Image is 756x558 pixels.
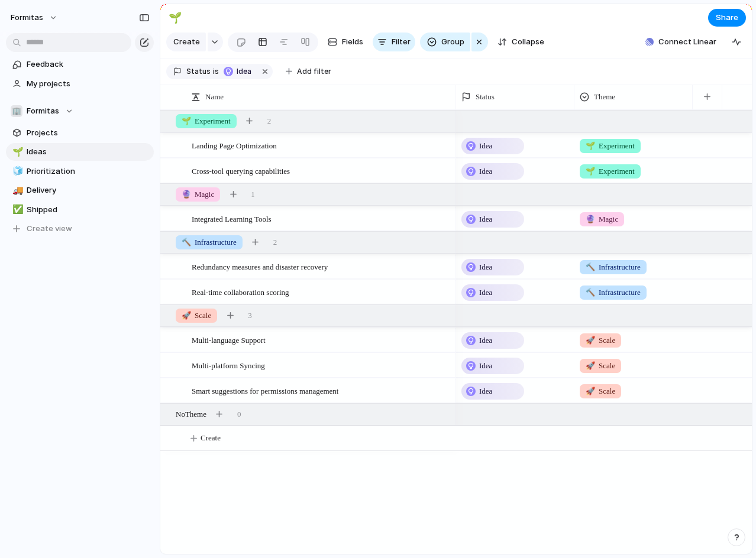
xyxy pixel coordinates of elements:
span: Delivery [27,184,150,196]
span: Status [476,91,495,103]
span: 🚀 [586,387,595,395]
button: 🌱 [166,8,185,27]
button: 🧊 [11,166,22,177]
span: Status [186,66,211,77]
button: 🚚 [11,184,22,196]
span: My projects [27,78,150,90]
a: 🧊Prioritization [6,163,154,180]
span: Feedback [27,59,150,70]
span: 🌱 [182,116,191,125]
span: 2 [267,115,272,127]
span: Idea [479,335,492,346]
button: ✅ [11,204,22,216]
span: 🔮 [182,190,191,199]
span: Projects [27,127,150,139]
span: Connect Linear [658,36,716,48]
span: Create [173,36,200,48]
span: 1 [251,189,255,200]
span: Experiment [182,115,231,127]
span: Infrastructure [586,287,641,299]
button: Connect Linear [641,33,721,51]
span: Filter [392,36,411,48]
button: Create view [6,220,154,238]
a: 🚚Delivery [6,181,154,199]
button: 🏢Formitas [6,102,154,120]
button: Share [708,9,746,27]
a: My projects [6,75,154,93]
button: Filter [373,33,415,51]
span: No Theme [176,408,206,420]
button: 🌱 [11,146,22,158]
span: Fields [342,36,363,48]
a: ✅Shipped [6,201,154,219]
span: 2 [273,236,277,248]
span: Multi-language Support [192,333,266,346]
span: Infrastructure [182,236,237,248]
span: Smart suggestions for permissions management [192,384,338,397]
button: Create [166,33,206,51]
span: Scale [586,335,615,346]
span: 3 [248,310,252,322]
span: Real-time collaboration scoring [192,285,289,299]
div: 🌱 [169,9,182,25]
span: Theme [594,91,615,103]
a: 🌱Ideas [6,143,154,161]
span: Multi-platform Syncing [192,358,265,372]
span: Idea [237,66,254,77]
span: 🔨 [586,288,595,297]
button: Fields [323,33,368,51]
span: 0 [237,408,241,420]
span: Name [205,91,224,103]
a: Projects [6,124,154,142]
span: Idea [479,166,492,177]
div: ✅ [12,203,21,216]
span: Ideas [27,146,150,158]
span: 🚀 [586,361,595,370]
span: Scale [182,310,211,322]
span: Experiment [586,140,635,152]
a: Feedback [6,56,154,73]
span: 🔮 [586,215,595,223]
span: Collapse [512,36,544,48]
span: Experiment [586,166,635,177]
span: Shipped [27,204,150,216]
span: Idea [479,287,492,299]
span: Idea [479,261,492,273]
span: is [213,66,219,77]
span: Idea [479,385,492,397]
span: Integrated Learning Tools [192,212,272,225]
div: 🏢 [11,105,22,117]
span: 🔨 [586,262,595,271]
span: Create [201,432,221,444]
button: Add filter [279,63,338,80]
span: Prioritization [27,166,150,177]
button: Idea [220,65,257,78]
span: Scale [586,385,615,397]
span: 🌱 [586,167,595,176]
div: 🌱 [12,145,21,159]
span: Idea [479,213,492,225]
span: Formitas [27,105,59,117]
span: Redundancy measures and disaster recovery [192,259,328,273]
span: Landing Page Optimization [192,138,277,152]
span: Magic [182,189,214,200]
span: 🌱 [586,141,595,150]
span: Idea [479,360,492,372]
span: 🔨 [182,238,191,246]
button: Group [420,33,470,51]
span: Infrastructure [586,261,641,273]
span: Share [716,12,738,24]
span: Group [441,36,464,48]
span: Magic [586,213,618,225]
span: 🚀 [182,311,191,320]
span: Idea [479,140,492,152]
button: is [211,65,221,78]
span: Add filter [297,66,331,77]
button: Collapse [493,33,549,51]
span: 🚀 [586,336,595,345]
div: 🧊 [12,164,21,178]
